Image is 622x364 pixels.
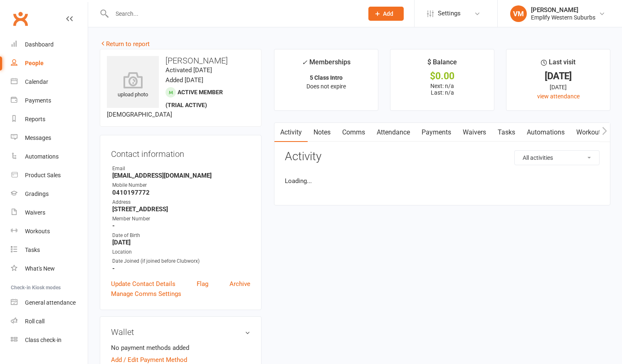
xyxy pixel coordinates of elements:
div: VM [510,5,527,22]
span: Does not expire [306,83,346,90]
a: Dashboard [11,35,88,54]
a: Workouts [570,123,610,142]
div: What's New [25,265,55,272]
div: Last visit [541,57,575,72]
i: ✓ [302,59,307,66]
a: Tasks [492,123,521,142]
a: Class kiosk mode [11,331,88,349]
span: Active member (trial active) [165,89,223,108]
a: Product Sales [11,166,88,185]
h3: Activity [285,150,600,163]
time: Activated [DATE] [165,66,212,74]
div: Automations [25,153,59,160]
a: Waivers [457,123,492,142]
h3: [PERSON_NAME] [107,56,254,65]
div: Roll call [25,318,44,325]
a: Messages [11,129,88,147]
a: Attendance [371,123,416,142]
li: No payment methods added [111,343,250,353]
div: Email [112,165,250,173]
strong: - [112,222,250,230]
a: Roll call [11,312,88,331]
div: $0.00 [398,72,486,81]
div: Dashboard [25,41,54,48]
div: $ Balance [427,57,457,72]
strong: [STREET_ADDRESS] [112,205,250,213]
li: Loading... [285,176,600,186]
a: Gradings [11,185,88,203]
div: Reports [25,116,45,122]
a: Comms [336,123,371,142]
button: Add [368,7,404,21]
div: Location [112,248,250,256]
div: Payments [25,97,51,104]
div: Mobile Number [112,181,250,189]
div: Product Sales [25,172,61,178]
div: Member Number [112,215,250,223]
span: Settings [438,4,461,23]
div: Memberships [302,57,350,72]
div: Workouts [25,228,50,235]
div: Date of Birth [112,232,250,239]
a: Clubworx [10,8,31,29]
div: Waivers [25,209,45,216]
a: Waivers [11,203,88,222]
a: Automations [521,123,570,142]
a: Manage Comms Settings [111,289,181,299]
a: Workouts [11,222,88,241]
div: People [25,60,44,66]
input: Search... [109,8,358,20]
div: Calendar [25,78,48,85]
a: Update Contact Details [111,279,175,289]
a: Flag [197,279,208,289]
a: Activity [274,123,308,142]
div: [PERSON_NAME] [531,6,595,14]
a: General attendance kiosk mode [11,293,88,312]
a: Tasks [11,241,88,259]
strong: - [112,265,250,272]
a: Notes [308,123,336,142]
a: People [11,54,88,73]
a: Archive [230,279,250,289]
div: upload photo [107,72,159,99]
div: General attendance [25,299,76,306]
a: Payments [11,91,88,110]
span: Add [383,10,393,17]
div: [DATE] [514,72,602,81]
a: What's New [11,259,88,278]
a: Calendar [11,73,88,91]
a: Return to report [100,40,150,48]
div: [DATE] [514,83,602,92]
p: Next: n/a Last: n/a [398,83,486,96]
div: Address [112,198,250,206]
strong: [EMAIL_ADDRESS][DOMAIN_NAME] [112,172,250,179]
div: Messages [25,134,51,141]
a: Payments [416,123,457,142]
h3: Wallet [111,327,250,337]
a: Reports [11,110,88,129]
span: [DEMOGRAPHIC_DATA] [107,111,172,118]
time: Added [DATE] [165,76,203,84]
div: Class check-in [25,337,62,343]
div: Date Joined (if joined before Clubworx) [112,257,250,265]
a: view attendance [537,93,580,100]
div: Emplify Western Suburbs [531,14,595,21]
strong: [DATE] [112,239,250,246]
a: Automations [11,147,88,166]
div: Gradings [25,191,49,197]
strong: 0410197772 [112,189,250,196]
div: Tasks [25,247,40,253]
h3: Contact information [111,146,250,159]
strong: 5 Class Intro [310,74,343,81]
